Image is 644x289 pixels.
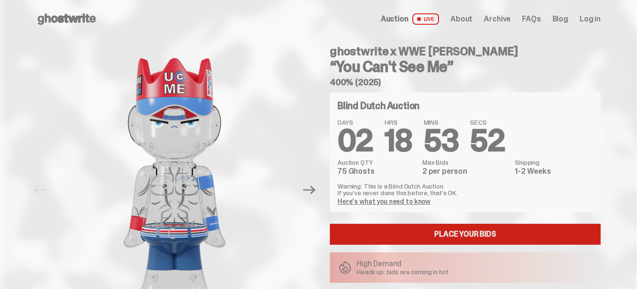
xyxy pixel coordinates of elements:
[337,168,417,175] dd: 75 Ghosts
[515,168,593,175] dd: 1-2 Weeks
[337,159,417,166] dt: Auction QTY
[381,15,409,23] span: Auction
[337,183,593,196] p: Warning: This is a Blind Dutch Auction. If you’ve never done this before, that’s OK.
[580,15,601,23] a: Log in
[515,159,593,166] dt: Shipping
[522,15,541,23] a: FAQs
[381,13,439,25] a: Auction LIVE
[424,121,459,160] span: 53
[337,101,419,110] h4: Blind Dutch Auction
[330,78,601,87] h5: 400% (2025)
[422,168,509,175] dd: 2 per person
[470,119,505,126] span: SECS
[484,15,511,23] a: Archive
[337,121,373,160] span: 02
[337,119,373,126] span: DAYS
[470,121,505,160] span: 52
[385,119,412,126] span: HRS
[450,15,472,23] a: About
[357,269,449,275] p: Heads up: bids are coming in hot
[357,260,449,268] p: High Demand
[299,179,320,200] button: Next
[337,197,430,206] a: Here's what you need to know
[330,46,601,57] h4: ghostwrite x WWE [PERSON_NAME]
[412,13,440,25] span: LIVE
[422,159,509,166] dt: Max Bids
[385,121,412,160] span: 18
[424,119,459,126] span: MINS
[552,15,568,23] a: Blog
[330,59,601,74] h3: “You Can't See Me”
[330,224,601,245] a: Place your Bids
